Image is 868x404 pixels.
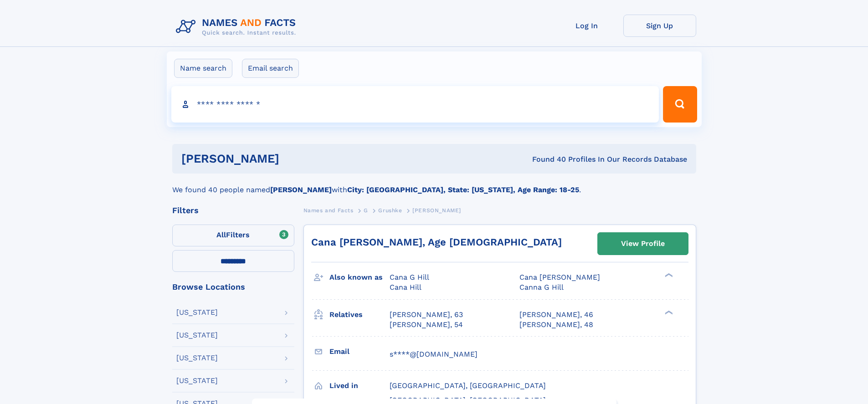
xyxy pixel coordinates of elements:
[242,59,299,78] label: Email search
[172,225,294,246] label: Filters
[598,233,688,255] a: View Profile
[329,344,390,359] h3: Email
[390,273,429,281] span: Cana G Hill
[270,185,332,194] b: [PERSON_NAME]
[174,59,232,78] label: Name search
[176,309,218,316] div: [US_STATE]
[329,270,390,285] h3: Also known as
[364,207,368,214] span: G
[390,310,463,320] a: [PERSON_NAME], 63
[176,332,218,339] div: [US_STATE]
[176,377,218,384] div: [US_STATE]
[412,207,461,214] span: [PERSON_NAME]
[390,320,463,330] a: [PERSON_NAME], 54
[378,205,402,216] a: Grushke
[519,283,564,291] span: Canna G Hill
[623,15,696,37] a: Sign Up
[176,354,218,362] div: [US_STATE]
[347,185,579,194] b: City: [GEOGRAPHIC_DATA], State: [US_STATE], Age Range: 18-25
[519,310,593,320] a: [PERSON_NAME], 46
[663,309,673,315] div: ❯
[406,154,687,164] div: Found 40 Profiles In Our Records Database
[216,230,226,239] span: All
[390,283,421,291] span: Cana Hill
[172,283,294,291] div: Browse Locations
[390,381,546,390] span: [GEOGRAPHIC_DATA], [GEOGRAPHIC_DATA]
[550,15,623,37] a: Log In
[172,206,294,215] div: Filters
[172,174,696,195] div: We found 40 people named with .
[329,307,390,322] h3: Relatives
[663,86,697,123] button: Search Button
[663,272,673,278] div: ❯
[519,273,600,281] span: Cana [PERSON_NAME]
[172,15,303,39] img: Logo Names and Facts
[378,207,402,214] span: Grushke
[181,153,406,164] h1: [PERSON_NAME]
[311,236,562,248] a: Cana [PERSON_NAME], Age [DEMOGRAPHIC_DATA]
[171,86,659,123] input: search input
[519,320,593,330] a: [PERSON_NAME], 48
[364,205,368,216] a: G
[329,378,390,394] h3: Lived in
[303,205,354,216] a: Names and Facts
[621,233,665,254] div: View Profile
